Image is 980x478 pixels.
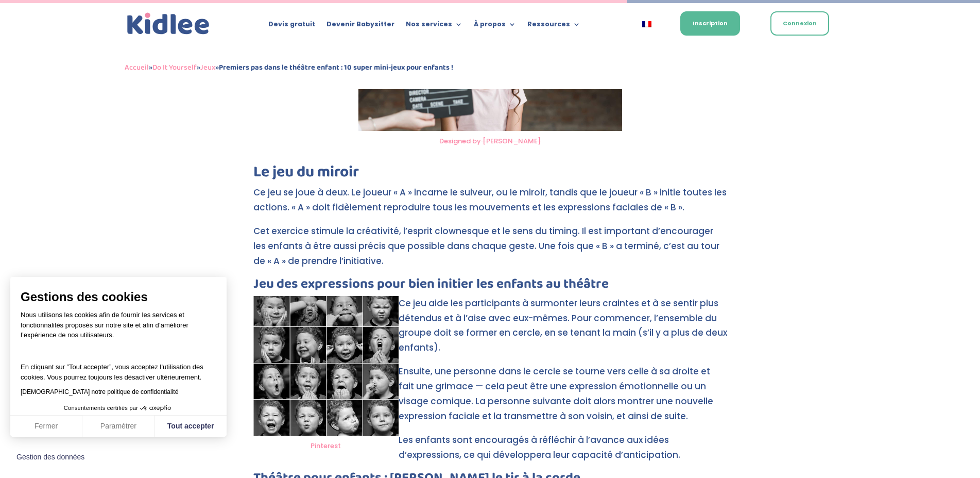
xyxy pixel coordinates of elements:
p: Cet exercice stimule la créativité, l’esprit clownesque et le sens du timing. Il est important d’... [253,224,727,277]
a: À propos [474,21,516,32]
a: Inscription [680,11,740,36]
a: Devis gratuit [268,21,315,32]
a: Pinterest [311,441,341,451]
a: Connexion [770,11,829,36]
p: Nous utilisons les cookies afin de fournir les services et fonctionnalités proposés sur notre sit... [21,310,216,347]
svg: Axeptio [140,393,171,424]
img: Théâtre enfants : jeu des expressions, photo d'enfants [253,296,399,436]
img: Français [642,21,651,27]
button: Fermer [10,416,82,437]
p: Ce jeu se joue à deux. Le joueur « A » incarne le suiveur, ou le miroir, tandis que le joueur « B... [253,185,727,224]
p: Ce jeu aide les participants à surmonter leurs craintes et à se sentir plus détendus et à l’aise ... [253,296,727,365]
span: » » » [125,61,453,74]
p: Les enfants sont encouragés à réfléchir à l’avance aux idées d’expressions, ce qui développera le... [253,433,727,471]
a: Designed by [PERSON_NAME] [439,136,541,146]
p: Ensuite, une personne dans le cercle se tourne vers celle à sa droite et fait une grimace — cela ... [253,364,727,433]
strong: Premiers pas dans le théâtre enfant : 10 super mini-jeux pour enfants ! [219,61,453,74]
span: Consentements certifiés par [64,405,138,411]
a: Nos services [406,21,462,32]
a: Accueil [125,61,149,74]
a: Ressources [527,21,580,32]
a: Kidlee Logo [125,10,212,38]
span: Gestions des cookies [21,289,216,305]
button: Consentements certifiés par [59,402,178,415]
p: En cliquant sur ”Tout accepter”, vous acceptez l’utilisation des cookies. Vous pourrez toujours l... [21,352,216,383]
h2: Le jeu du miroir [253,164,727,185]
span: Gestion des données [16,453,84,462]
img: logo_kidlee_bleu [125,10,212,38]
h3: Jeu des expressions pour bien initier les enfants au théâtre [253,277,727,296]
a: Devenir Babysitter [326,21,394,32]
button: Fermer le widget sans consentement [10,447,91,468]
button: Paramétrer [82,416,154,437]
a: Do It Yourself [152,61,197,74]
a: Jeux [200,61,215,74]
a: [DEMOGRAPHIC_DATA] notre politique de confidentialité [21,388,178,395]
button: Tout accepter [154,416,227,437]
